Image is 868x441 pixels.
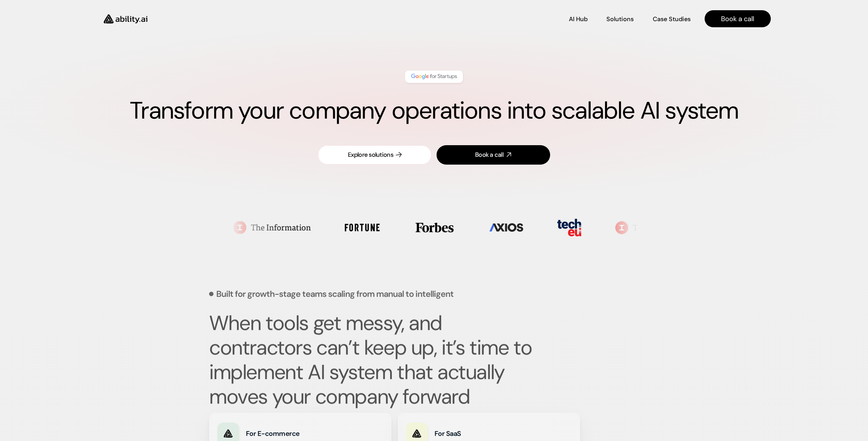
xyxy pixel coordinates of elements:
[606,15,634,24] p: Solutions
[569,15,588,24] p: AI Hub
[652,13,691,25] a: Case Studies
[705,10,771,27] a: Book a call
[653,15,691,24] p: Case Studies
[157,10,771,27] nav: Main navigation
[569,13,588,25] a: AI Hub
[209,309,536,410] strong: When tools get messy, and contractors can’t keep up, it’s time to implement AI system that actual...
[721,14,754,24] p: Book a call
[246,429,339,438] h3: For E-commerce
[475,151,503,159] div: Book a call
[606,13,634,25] a: Solutions
[318,145,431,165] a: Explore solutions
[437,145,550,165] a: Book a call
[27,96,841,125] h1: Transform your company operations into scalable AI system
[348,151,393,159] div: Explore solutions
[435,429,528,438] h3: For SaaS
[216,290,454,298] p: Built for growth-stage teams scaling from manual to intelligent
